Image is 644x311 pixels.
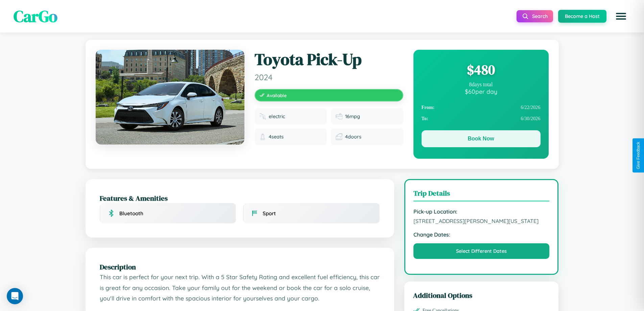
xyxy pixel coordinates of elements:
[345,113,360,119] span: 16 mpg
[636,142,641,169] div: Give Feedback
[532,13,548,19] span: Search
[422,105,435,110] strong: From:
[7,288,23,304] div: Open Intercom Messenger
[255,72,403,82] span: 2024
[422,82,541,88] div: 8 days total
[263,210,276,217] span: Sport
[336,113,342,120] img: Fuel efficiency
[269,134,284,140] span: 4 seats
[100,193,380,203] h2: Features & Amenities
[259,133,266,140] img: Seats
[255,50,403,69] h1: Toyota Pick-Up
[267,92,287,98] span: Available
[558,10,606,23] button: Become a Host
[517,10,553,22] button: Search
[422,130,541,147] button: Book Now
[422,102,541,113] div: 6 / 22 / 2026
[422,113,541,124] div: 6 / 30 / 2026
[422,116,428,121] strong: To:
[119,210,143,217] span: Bluetooth
[336,133,342,140] img: Doors
[259,113,266,120] img: Fuel type
[422,61,541,79] div: $ 480
[14,5,57,27] span: CarGo
[413,188,550,201] h3: Trip Details
[269,113,285,119] span: electric
[413,290,550,300] h3: Additional Options
[413,208,550,215] strong: Pick-up Location:
[413,243,550,259] button: Select Different Dates
[345,134,361,140] span: 4 doors
[413,231,550,238] strong: Change Dates:
[612,7,630,26] button: Open menu
[100,272,380,304] p: This car is perfect for your next trip. With a 5 Star Safety Rating and excellent fuel efficiency...
[413,218,550,224] span: [STREET_ADDRESS][PERSON_NAME][US_STATE]
[96,50,244,145] img: Toyota Pick-Up 2024
[100,262,380,272] h2: Description
[422,88,541,95] div: $ 60 per day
